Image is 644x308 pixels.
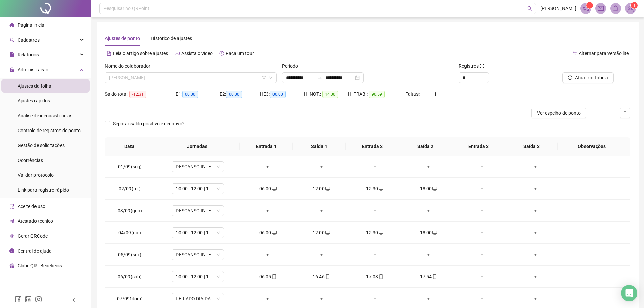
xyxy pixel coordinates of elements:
div: + [461,251,503,258]
label: Período [282,62,303,70]
div: 18:00 [407,185,450,192]
div: Open Intercom Messenger [621,285,637,301]
span: desktop [271,186,277,191]
div: 06:05 [246,273,289,280]
th: Data [105,137,154,156]
span: notification [583,5,589,11]
div: + [246,163,289,170]
span: 1 [633,3,636,8]
span: LUCAS GABRIEL DOS SANTOS SILVA [109,73,272,83]
span: lock [9,67,14,72]
span: DESCANSO INTER-JORNADA [176,162,220,172]
span: instagram [35,296,42,303]
div: + [300,163,342,170]
div: + [407,207,450,214]
div: + [300,207,342,214]
div: + [514,273,557,280]
span: facebook [15,296,22,303]
div: + [514,163,557,170]
div: 12:30 [354,185,396,192]
span: Central de ajuda [18,248,52,254]
img: 91214 [625,3,636,14]
div: + [407,295,450,302]
div: + [407,163,450,170]
div: 17:08 [354,273,396,280]
span: Atualizar tabela [575,74,608,81]
span: Gestão de solicitações [18,143,65,148]
span: swap [572,51,577,56]
span: desktop [378,230,383,235]
span: Página inicial [18,22,45,28]
span: info-circle [480,64,484,68]
div: 18:00 [407,229,450,236]
span: desktop [325,186,330,191]
div: Saldo total: [105,90,172,98]
span: 00:00 [270,91,286,98]
div: + [514,185,557,192]
span: Cadastros [18,37,40,43]
div: + [407,251,450,258]
span: 04/09(qui) [118,230,141,235]
div: + [246,295,289,302]
div: - [568,295,608,302]
th: Entrada 1 [240,137,293,156]
div: + [354,251,396,258]
span: 10:00 - 12:00 | 12:30 - 22:00 [176,184,220,194]
div: + [300,295,342,302]
div: + [514,207,557,214]
span: -12:31 [129,91,146,98]
div: 16:46 [300,273,342,280]
div: - [568,207,608,214]
span: 02/09(ter) [119,186,141,191]
span: reload [568,75,572,80]
th: Entrada 3 [452,137,505,156]
div: 12:00 [300,185,342,192]
span: left [72,298,76,302]
span: Faltas: [405,91,421,97]
span: qrcode [9,234,14,238]
div: + [461,273,503,280]
span: mobile [325,274,330,279]
span: Assista o vídeo [181,51,213,56]
span: [PERSON_NAME] [540,5,576,12]
div: + [461,207,503,214]
span: desktop [432,230,437,235]
div: 12:00 [300,229,342,236]
th: Observações [558,137,625,156]
span: desktop [271,230,277,235]
span: 07/09(dom) [117,296,143,301]
span: Clube QR - Beneficios [18,263,62,268]
th: Saída 2 [399,137,452,156]
span: Ajustes da folha [18,83,51,89]
div: - [568,185,608,192]
span: Gerar QRCode [18,233,48,239]
span: file [9,52,14,57]
span: Alternar para versão lite [579,51,629,56]
span: to [317,75,323,80]
span: Leia o artigo sobre ajustes [113,51,168,56]
span: swap-right [317,75,323,80]
span: 00:00 [226,91,242,98]
span: 01/09(seg) [118,164,142,169]
div: + [461,295,503,302]
span: filter [262,76,266,80]
span: Ocorrências [18,158,43,163]
span: Relatórios [18,52,39,57]
span: Ajustes de ponto [105,35,140,41]
span: desktop [432,186,437,191]
span: Aceite de uso [18,204,45,209]
span: 90:59 [369,91,385,98]
span: 10:00 - 12:00 | 12:30 - 22:00 [176,228,220,238]
sup: 1 [586,2,593,9]
div: + [354,207,396,214]
span: DESCANSO INTER-JORNADA [176,206,220,216]
span: Link para registro rápido [18,187,69,193]
label: Nome do colaborador [105,62,155,70]
span: 10:00 - 12:00 | 12:30 - 22:00 [176,271,220,282]
span: 14:00 [322,91,338,98]
span: 06/09(sáb) [118,274,142,279]
th: Saída 1 [293,137,346,156]
span: mobile [378,274,383,279]
span: FERIADO DIA DA INDEPENDÊNCIA [176,293,220,304]
span: history [219,51,224,56]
